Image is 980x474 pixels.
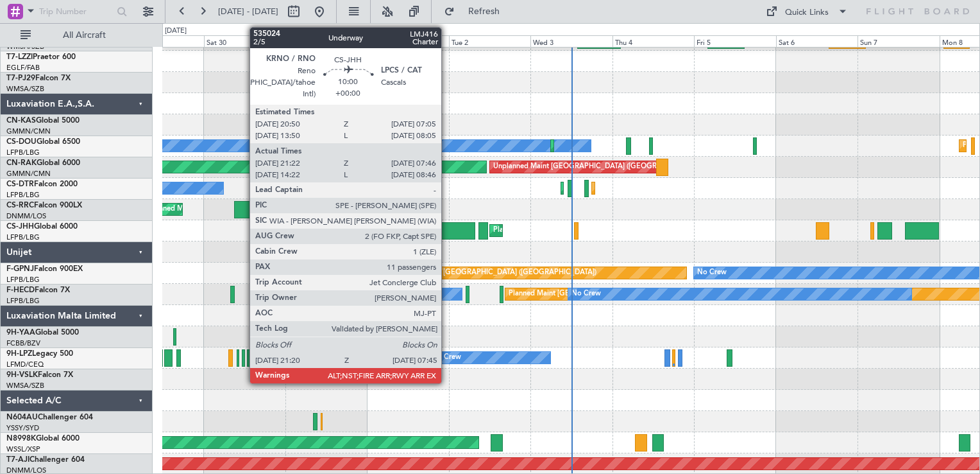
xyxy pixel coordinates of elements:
[697,263,727,283] div: No Crew
[122,35,203,47] div: Fri 29
[6,180,34,188] span: CS-DTR
[39,2,113,21] input: Trip Number
[218,6,278,17] span: [DATE] - [DATE]
[6,286,35,294] span: F-HECD
[6,211,46,221] a: DNMM/LOS
[6,159,37,167] span: CN-RAK
[6,371,38,379] span: 9H-VSLK
[6,456,30,464] span: T7-AJI
[6,190,40,200] a: LFPB/LBG
[285,35,367,47] div: Sun 31
[6,338,40,348] a: FCBB/BZV
[438,1,515,22] button: Refresh
[6,63,40,73] a: EGLF/FAB
[6,435,36,443] span: N8998K
[6,159,80,167] a: CN-RAKGlobal 6000
[6,117,36,125] span: CN-KAS
[6,286,70,294] a: F-HECDFalcon 7X
[509,285,711,304] div: Planned Maint [GEOGRAPHIC_DATA] ([GEOGRAPHIC_DATA])
[6,275,40,285] a: LFPB/LBG
[204,35,285,47] div: Sat 30
[6,435,80,443] a: N8998KGlobal 6000
[6,75,71,82] a: T7-PJ29Falcon 7X
[165,26,187,37] div: [DATE]
[367,35,448,47] div: Mon 1
[6,414,38,421] span: N604AU
[6,117,80,125] a: CN-KASGlobal 5000
[6,371,73,379] a: 9H-VSLKFalcon 7X
[493,157,704,177] div: Unplanned Maint [GEOGRAPHIC_DATA] ([GEOGRAPHIC_DATA])
[6,350,32,358] span: 9H-LPZ
[612,35,694,47] div: Thu 4
[6,180,78,188] a: CS-DTRFalcon 2000
[6,169,51,179] a: GMMN/CMN
[6,127,51,136] a: GMMN/CMN
[262,263,291,283] div: No Crew
[6,423,39,433] a: YSSY/SYD
[6,265,34,273] span: F-GPNJ
[776,35,857,47] div: Sat 6
[343,285,373,304] div: No Crew
[6,75,35,82] span: T7-PJ29
[6,148,40,157] a: LFPB/LBG
[6,296,40,306] a: LFPB/LBG
[6,360,44,369] a: LFMD/CEQ
[6,223,34,231] span: CS-JHH
[6,53,33,61] span: T7-LZZI
[6,202,82,209] a: CS-RRCFalcon 900LX
[6,53,76,61] a: T7-LZZIPraetor 600
[6,381,44,391] a: WMSA/SZB
[759,1,854,22] button: Quick Links
[6,444,40,454] a: WSSL/XSP
[449,35,530,47] div: Tue 2
[6,329,35,337] span: 9H-YAA
[6,456,85,464] a: T7-AJIChallenger 604
[6,223,78,231] a: CS-JHHGlobal 6000
[6,202,34,209] span: CS-RRC
[6,138,80,146] a: CS-DOUGlobal 6500
[6,414,93,421] a: N604AUChallenger 604
[571,285,601,304] div: No Crew
[785,6,829,19] div: Quick Links
[14,25,139,46] button: All Aircraft
[530,35,612,47] div: Wed 3
[6,233,40,242] a: LFPB/LBG
[418,348,561,367] div: Planned Maint Nice ([GEOGRAPHIC_DATA])
[857,35,939,47] div: Sun 7
[6,84,44,94] a: WMSA/SZB
[694,35,775,47] div: Fri 5
[6,265,83,273] a: F-GPNJFalcon 900EX
[6,350,73,358] a: 9H-LPZLegacy 500
[457,7,511,16] span: Refresh
[33,31,135,40] span: All Aircraft
[394,263,596,283] div: Planned Maint [GEOGRAPHIC_DATA] ([GEOGRAPHIC_DATA])
[6,329,79,337] a: 9H-YAAGlobal 5000
[493,221,695,240] div: Planned Maint [GEOGRAPHIC_DATA] ([GEOGRAPHIC_DATA])
[6,138,37,146] span: CS-DOU
[369,26,391,37] div: [DATE]
[432,348,461,367] div: No Crew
